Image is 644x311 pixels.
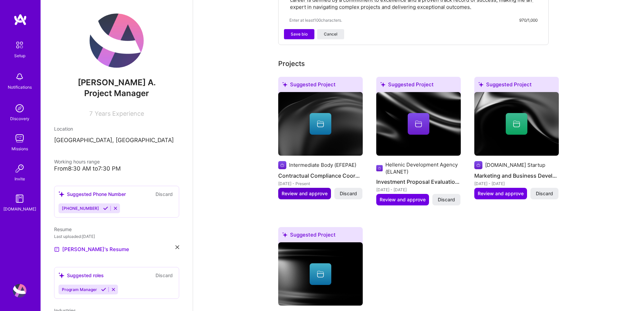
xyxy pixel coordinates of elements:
img: cover [278,92,363,156]
span: Enter at least 100 characters. [289,17,342,24]
p: [GEOGRAPHIC_DATA], [GEOGRAPHIC_DATA] [54,136,179,145]
button: Review and approve [474,188,527,199]
button: Discard [153,190,175,198]
img: cover [278,242,363,306]
img: guide book [13,192,26,205]
div: [DATE] - Present [278,180,363,187]
button: Review and approve [376,194,429,205]
span: [PERSON_NAME] A. [54,77,179,88]
div: Suggested Project [278,227,363,245]
i: Reject [113,206,118,211]
img: teamwork [13,132,26,145]
h4: Investment Proposal Evaluation and Monitoring [376,177,461,186]
img: cover [376,92,461,156]
img: cover [474,92,559,156]
span: Review and approve [282,190,328,197]
div: Suggested Project [474,77,559,95]
div: Missions [11,145,28,152]
span: Program Manager [62,287,97,292]
span: [PHONE_NUMBER] [62,206,99,211]
img: Company logo [376,164,383,172]
img: Invite [13,162,26,175]
span: Review and approve [478,190,524,197]
div: Suggested roles [58,272,104,279]
img: discovery [13,102,26,115]
div: [DOMAIN_NAME] Startup [485,161,545,169]
span: Years Experience [95,110,144,117]
i: icon SuggestedTeams [380,82,385,87]
span: Project Manager [84,88,149,98]
button: Discard [432,194,460,205]
button: Save bio [284,29,314,39]
div: [DATE] - [DATE] [474,180,559,187]
span: Cancel [324,31,337,37]
div: Hellenic Development Agency (ELANET) [385,161,461,175]
a: User Avatar [11,284,28,297]
span: Working hours range [54,159,100,164]
div: Location [54,125,179,132]
div: [DOMAIN_NAME] [3,205,36,213]
img: bell [13,70,26,84]
div: [DATE] - [DATE] [376,186,461,193]
i: icon Close [175,245,179,249]
img: User Avatar [13,284,26,297]
div: Discovery [10,115,29,122]
i: icon SuggestedTeams [282,82,287,87]
div: Add projects you've worked on [278,59,305,69]
button: Discard [530,188,558,199]
h4: Marketing and Business Development Assistance [474,171,559,180]
i: icon SuggestedTeams [58,191,64,197]
span: 7 [89,110,93,117]
img: setup [13,38,27,52]
div: Invite [15,175,25,182]
div: Last uploaded: [DATE] [54,233,179,240]
span: Discard [536,190,553,197]
div: Projects [278,59,305,69]
img: Company logo [474,161,482,169]
a: [PERSON_NAME]'s Resume [54,245,129,253]
img: logo [14,14,27,26]
div: Setup [14,52,25,59]
div: Notifications [8,84,32,91]
button: Cancel [317,29,344,39]
button: Discard [153,271,175,279]
button: Review and approve [278,188,331,199]
div: Intermediate Body (EFEPAE) [289,161,356,169]
div: From 8:30 AM to 7:30 PM [54,165,179,172]
h4: Contractual Compliance Coordination [278,171,363,180]
button: Discard [334,188,362,199]
i: Reject [111,287,116,292]
img: Company logo [278,161,286,169]
div: Suggested Project [278,77,363,95]
span: Resume [54,226,72,232]
span: Review and approve [380,196,426,203]
div: 970/1,000 [519,17,538,24]
i: icon SuggestedTeams [478,82,483,87]
div: Suggested Phone Number [58,191,126,198]
i: Accept [101,287,106,292]
div: Suggested Project [376,77,461,95]
span: Save bio [291,31,308,37]
img: Resume [54,247,59,252]
span: Discard [438,196,455,203]
i: icon SuggestedTeams [282,232,287,237]
span: Discard [340,190,357,197]
i: icon SuggestedTeams [58,272,64,278]
i: Accept [103,206,108,211]
img: User Avatar [90,14,144,68]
